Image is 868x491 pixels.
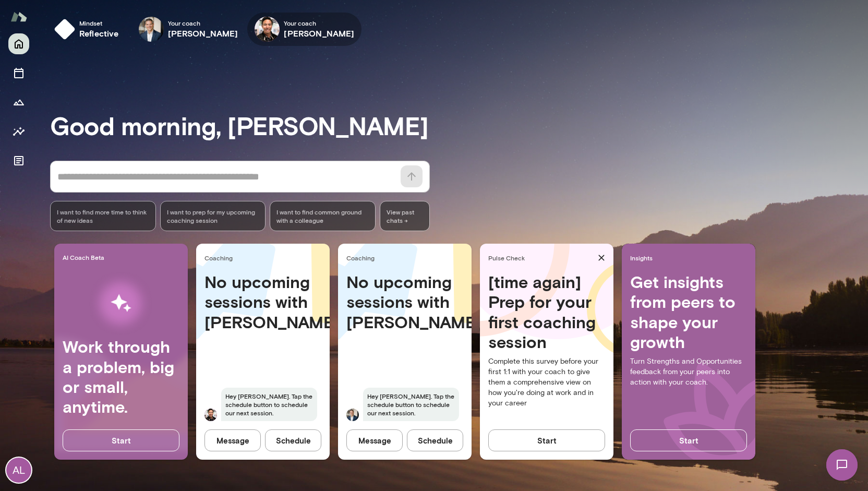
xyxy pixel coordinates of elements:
h4: No upcoming sessions with [PERSON_NAME] [346,272,463,332]
h6: reflective [79,27,119,40]
span: Insights [630,254,751,262]
span: I want to find common ground with a colleague [276,208,369,224]
button: Insights [8,121,29,142]
h4: [time again] Prep for your first coaching session [488,272,605,352]
img: Mento [10,7,27,27]
button: Start [63,429,179,451]
button: Home [8,33,29,54]
span: Your coach [284,19,354,27]
img: Albert Villarde Villarde [204,409,217,421]
span: View past chats -> [380,201,430,231]
button: Message [204,429,261,451]
h6: [PERSON_NAME] [284,27,354,40]
div: I want to find common ground with a colleague [270,201,376,231]
span: Pulse Check [488,254,594,262]
button: Schedule [407,429,463,451]
button: Start [630,429,747,451]
h6: [PERSON_NAME] [168,27,238,40]
h3: Good morning, [PERSON_NAME] [50,111,868,140]
span: Hey [PERSON_NAME]. Tap the schedule button to schedule our next session. [363,388,459,421]
div: Albert VillardeYour coach[PERSON_NAME] [247,13,361,46]
span: Mindset [79,19,119,27]
img: AI Workflows [75,270,167,337]
span: Coaching [204,254,325,262]
button: Message [346,429,403,451]
img: Albert Villarde [255,17,280,42]
button: Documents [8,150,29,171]
h4: No upcoming sessions with [PERSON_NAME] [204,272,321,332]
span: Your coach [168,19,238,27]
button: Sessions [8,63,29,83]
p: Turn Strengths and Opportunities feedback from your peers into action with your coach. [630,356,747,388]
button: Schedule [265,429,321,451]
img: mindset [54,19,75,40]
img: Mark Zschocke [139,17,164,42]
p: Complete this survey before your first 1:1 with your coach to give them a comprehensive view on h... [488,356,605,409]
div: Mark ZschockeYour coach[PERSON_NAME] [131,13,246,46]
span: I want to find more time to think of new ideas [57,208,149,224]
span: AI Coach Beta [63,253,184,261]
button: Mindsetreflective [50,13,127,46]
div: I want to find more time to think of new ideas [50,201,156,231]
button: Growth Plan [8,92,29,113]
div: I want to prep for my upcoming coaching session [160,201,266,231]
div: AL [6,458,31,483]
span: Hey [PERSON_NAME]. Tap the schedule button to schedule our next session. [221,388,317,421]
span: Coaching [346,254,467,262]
img: Mark Zschocke Zschocke [346,409,359,421]
button: Start [488,429,605,451]
h4: Work through a problem, big or small, anytime. [63,337,179,417]
span: I want to prep for my upcoming coaching session [167,208,259,224]
h4: Get insights from peers to shape your growth [630,272,747,352]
